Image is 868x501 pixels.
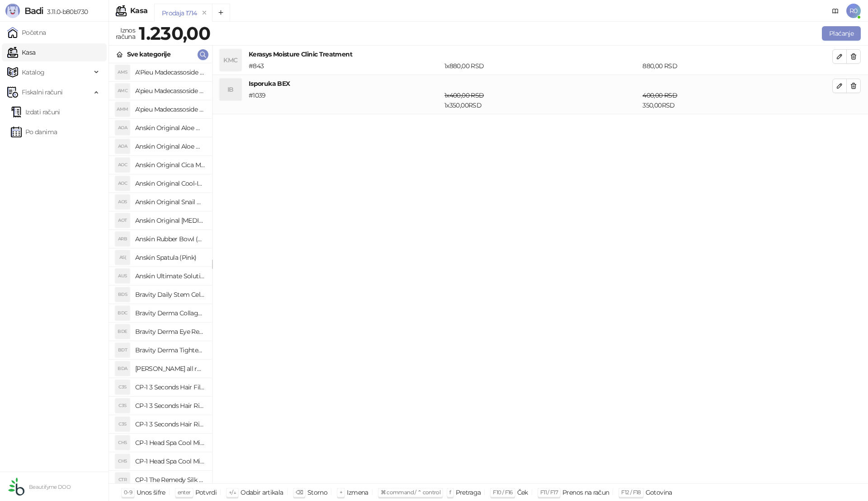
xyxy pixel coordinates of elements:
[109,63,212,483] div: grid
[641,61,834,71] div: 880,00 RSD
[115,435,130,450] div: CHS
[115,121,130,135] div: AOA
[135,176,205,191] h4: Anskin Original Cool-Ice Modeling Mask 1kg
[220,79,241,100] div: IB
[115,380,130,394] div: C3S
[115,176,130,191] div: AOC
[135,250,205,265] h4: Anskin Spatula (Pink)
[115,398,130,413] div: C3S
[137,487,165,498] div: Unos šifre
[135,417,205,431] h4: CP-1 3 Seconds Hair Ringer Hair Fill-up Ampoule
[517,487,528,498] div: Ček
[11,103,60,121] a: Izdati računi
[135,306,205,320] h4: Bravity Derma Collagen Eye Cream
[135,102,205,117] h4: A'pieu Madecassoside Moisture Gel Cream
[247,90,443,110] div: # 1039
[115,195,130,209] div: AOS
[340,489,342,496] span: +
[5,4,20,18] img: Logo
[220,49,241,71] div: KMC
[540,489,558,496] span: F11 / F17
[212,4,230,22] button: Add tab
[822,26,861,41] button: Plaćanje
[7,23,46,42] a: Početna
[646,487,672,498] div: Gotovina
[828,4,843,18] a: Dokumentacija
[456,487,481,498] div: Pretraga
[24,5,43,16] span: Badi
[135,435,205,450] h4: CP-1 Head Spa Cool Mint Shampoo
[11,123,57,141] a: Po danima
[381,489,441,496] span: ⌘ command / ⌃ control
[198,9,210,17] button: remove
[135,361,205,376] h4: [PERSON_NAME] all round modeling powder
[249,49,832,59] h4: Kerasys Moisture Clinic Treatment
[115,213,130,228] div: AOT
[135,454,205,468] h4: CP-1 Head Spa Cool Mint Shampoo
[115,306,130,320] div: BDC
[115,269,130,283] div: AUS
[115,361,130,376] div: BDA
[135,139,205,154] h4: Anskin Original Aloe Modeling Mask 1kg
[29,484,71,490] small: Beautifyme DOO
[241,487,283,498] div: Odabir artikala
[115,250,130,265] div: AS(
[249,79,832,89] h4: Isporuka BEX
[247,61,443,71] div: # 843
[444,91,484,99] span: 1 x 400,00 RSD
[443,90,641,110] div: 1 x 350,00 RSD
[22,63,45,81] span: Katalog
[139,22,210,44] strong: 1.230,00
[307,487,327,498] div: Storno
[195,487,217,498] div: Potvrdi
[115,324,130,339] div: BDE
[115,84,130,98] div: AMC
[135,473,205,487] h4: CP-1 The Remedy Silk Essence
[443,61,641,71] div: 1 x 880,00 RSD
[7,43,35,61] a: Kasa
[449,489,451,496] span: f
[130,7,147,14] div: Kasa
[115,102,130,117] div: AMM
[162,8,197,18] div: Prodaja 1714
[493,489,512,496] span: F10 / F16
[135,65,205,80] h4: A'Pieu Madecassoside Sleeping Mask
[135,195,205,209] h4: Anskin Original Snail Modeling Mask 1kg
[347,487,368,498] div: Izmena
[642,91,677,99] span: 400,00 RSD
[135,324,205,339] h4: Bravity Derma Eye Repair Ampoule
[135,269,205,283] h4: Anskin Ultimate Solution Modeling Activator 1000ml
[124,489,132,496] span: 0-9
[135,213,205,228] h4: Anskin Original [MEDICAL_DATA] Modeling Mask 240g
[135,380,205,394] h4: CP-1 3 Seconds Hair Fill-up Waterpack
[135,343,205,357] h4: Bravity Derma Tightening Neck Ampoule
[135,398,205,413] h4: CP-1 3 Seconds Hair Ringer Hair Fill-up Ampoule
[846,4,861,18] span: R0
[641,90,834,110] div: 350,00 RSD
[135,158,205,172] h4: Anskin Original Cica Modeling Mask 240g
[115,65,130,80] div: AMS
[562,487,609,498] div: Prenos na račun
[115,158,130,172] div: AOC
[135,232,205,246] h4: Anskin Rubber Bowl (Pink)
[114,24,137,42] div: Iznos računa
[178,489,191,496] span: enter
[296,489,303,496] span: ⌫
[22,83,62,101] span: Fiskalni računi
[229,489,236,496] span: ↑/↓
[43,8,88,16] span: 3.11.0-b80b730
[621,489,641,496] span: F12 / F18
[115,454,130,468] div: CHS
[135,84,205,98] h4: A'pieu Madecassoside Cream 2X
[135,121,205,135] h4: Anskin Original Aloe Modeling Mask (Refill) 240g
[115,343,130,357] div: BDT
[127,49,170,59] div: Sve kategorije
[115,287,130,302] div: BDS
[115,417,130,431] div: C3S
[115,473,130,487] div: CTR
[115,232,130,246] div: ARB
[135,287,205,302] h4: Bravity Daily Stem Cell Sleeping Pack
[115,139,130,154] div: AOA
[7,478,25,496] img: 64x64-companyLogo-432ed541-86f2-4000-a6d6-137676e77c9d.png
